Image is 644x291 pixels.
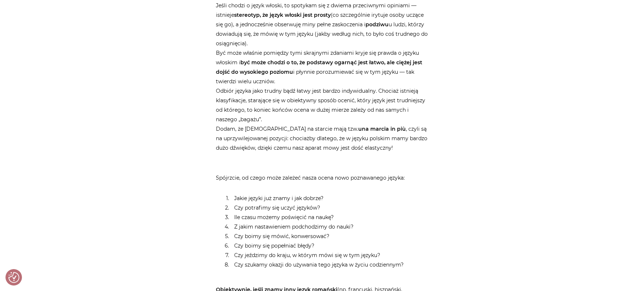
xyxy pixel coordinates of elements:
[231,194,428,203] li: Jakie języki już znamy i jak dobrze?
[234,12,331,18] strong: stereotyp, że język włoski jest prosty
[216,1,428,153] p: Jeśli chodzi o język włoski, to spotykam się z dwiema przeciwnymi opiniami — istnieje (co szczegó...
[231,260,428,269] li: Czy szukamy okazji do używania tego języka w życiu codziennym?
[366,21,389,28] strong: podziwu
[8,272,19,283] img: Revisit consent button
[216,164,428,183] p: Spójrzcie, od czego może zależeć nasza ocena nowo poznawanego języka:
[358,126,406,132] strong: una marcia in più
[216,59,422,75] strong: być może chodzi o to, że podstawy ogarnąć jest łatwo, ale ciężej jest dojść do wysokiego poziomu
[231,222,428,231] li: Z jakim nastawieniem podchodzimy do nauki?
[231,250,428,260] li: Czy jeździmy do kraju, w którym mówi się w tym języku?
[231,212,428,222] li: Ile czasu możemy poświęcić na naukę?
[231,241,428,250] li: Czy boimy się popełniać błędy?
[8,272,19,283] button: Preferencje co do zgód
[231,203,428,212] li: Czy potrafimy się uczyć języków?
[231,231,428,241] li: Czy boimy się mówić, konwersować?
